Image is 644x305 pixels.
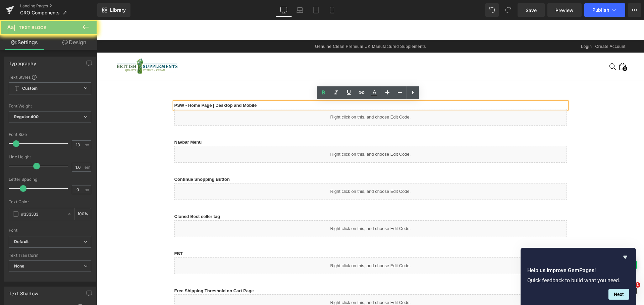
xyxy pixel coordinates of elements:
[85,165,90,169] span: em
[9,177,91,182] div: Letter Spacing
[19,25,47,30] span: Text Block
[526,7,537,14] span: Save
[292,3,308,17] a: Laptop
[77,268,157,273] b: Free Shipping Threshold on Cart Page
[484,24,495,29] a: Login
[522,44,529,49] a: 0
[501,3,515,17] button: Redo
[532,4,540,16] button: Close app promotion
[527,266,629,275] h2: Help us improve GemPages!
[77,120,105,125] b: Navbar Menu
[9,104,91,108] div: Font Weight
[14,114,39,119] b: Regular 400
[9,228,91,233] div: Font
[526,46,530,51] span: 0
[18,37,82,55] img: British Supplements
[193,3,238,16] a: Google Play
[9,57,36,66] div: Typography
[9,200,91,204] div: Text Color
[110,7,126,13] span: Library
[20,3,97,9] a: Landing Pages
[485,3,499,17] button: Undo
[14,239,29,245] i: Default
[9,287,38,296] div: Text Shadow
[9,74,91,80] div: Text Styles
[75,208,91,220] div: %
[527,253,629,300] div: Help us improve GemPages!
[77,231,86,236] b: FBT
[21,210,64,218] input: Color
[621,253,629,261] button: Hide survey
[324,3,340,17] a: Mobile
[628,3,641,17] button: More
[207,6,232,13] span: Google Play
[7,6,186,13] span: Install our app to make sure you are buying from us and not a imitator/scammer.
[498,24,529,29] a: Create Account
[22,86,38,91] b: Custom
[9,132,91,137] div: Font Size
[85,187,90,192] span: px
[189,23,359,30] p: Genuine Clean Premium UK manufactured Supplements
[77,157,133,162] b: Continue Shopping Button
[276,3,292,17] a: Desktop
[9,155,91,159] div: Line Height
[555,7,574,14] span: Preview
[242,3,283,16] a: App Store
[77,194,123,199] b: Cloned Best seller tag
[20,10,60,15] span: CRO Components
[308,3,324,17] a: Tablet
[77,83,160,88] strong: PSW - Home Page | Desktop and Mobile
[547,3,582,17] a: Preview
[14,263,24,269] b: None
[527,277,629,284] p: Quick feedback to build what you need.
[592,7,609,13] span: Publish
[85,143,90,147] span: px
[584,3,625,17] button: Publish
[50,35,99,50] a: Design
[635,282,640,288] span: 1
[608,289,629,300] button: Next question
[9,253,91,258] div: Text Transform
[257,6,277,13] span: App Store
[97,3,130,17] a: New Library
